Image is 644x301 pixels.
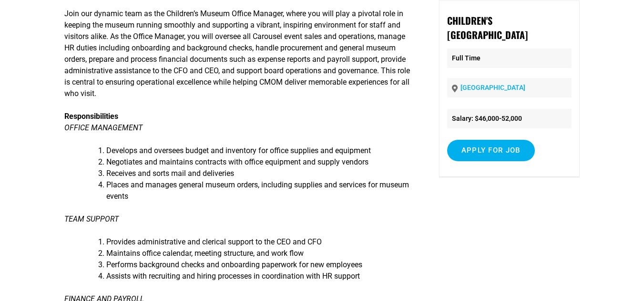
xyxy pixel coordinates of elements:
li: Assists with recruiting and hiring processes in coordination with HR support [106,271,413,282]
strong: Children's [GEOGRAPHIC_DATA] [447,13,528,42]
li: Performs background checks and onboarding paperwork for new employees [106,259,413,271]
li: Salary: $46,000-52,000 [447,109,572,128]
input: Apply for job [447,140,535,161]
em: OFFICE MANAGEMENT [64,123,143,132]
li: Provides administrative and clerical support to the CEO and CFO [106,236,413,248]
em: TEAM SUPPORT [64,214,119,223]
strong: Responsibilities [64,112,118,121]
li: Places and manages general museum orders, including supplies and services for museum events [106,179,413,202]
li: Develops and oversees budget and inventory for office supplies and equipment [106,145,413,156]
li: Maintains office calendar, meeting structure, and work flow [106,248,413,259]
a: [GEOGRAPHIC_DATA] [460,84,525,91]
p: Full Time [447,49,572,68]
p: Join our dynamic team as the Children’s Museum Office Manager, where you will play a pivotal role... [64,8,413,99]
li: Negotiates and maintains contracts with office equipment and supply vendors [106,156,413,168]
li: Receives and sorts mail and deliveries [106,168,413,179]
